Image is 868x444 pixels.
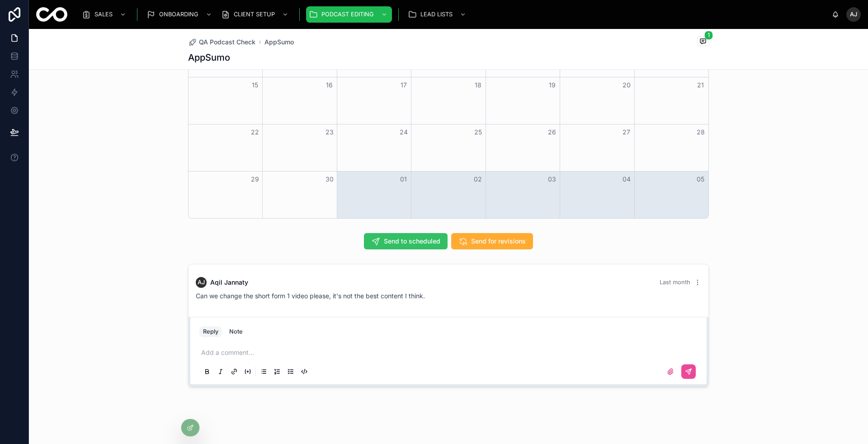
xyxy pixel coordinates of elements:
button: 15 [250,80,260,91]
span: QA Podcast Check [199,38,255,47]
a: PODCAST EDITING [306,6,392,23]
button: Send for revisions [451,233,533,249]
button: 1 [697,36,709,48]
div: Note [229,328,243,335]
button: 24 [398,127,409,138]
span: AJ [850,11,857,18]
button: 17 [398,80,409,91]
span: AJ [198,279,205,286]
span: Aqil Jannaty [210,278,248,287]
span: CLIENT SETUP [234,11,275,18]
span: ONBOARDING [159,11,198,18]
h1: AppSumo [188,51,230,64]
button: 21 [695,80,706,91]
button: 29 [250,174,260,185]
span: Send for revisions [471,237,526,246]
button: 27 [621,127,632,138]
button: 01 [398,174,409,185]
button: 03 [547,174,557,185]
span: PODCAST EDITING [321,11,374,18]
button: Send to scheduled [364,233,448,249]
button: 02 [472,174,483,185]
button: 05 [695,174,706,185]
a: ONBOARDING [144,6,217,23]
span: SALES [94,11,113,18]
button: 19 [547,80,557,91]
img: App logo [36,7,67,22]
div: scrollable content [75,5,832,24]
a: QA Podcast Check [188,38,255,47]
a: CLIENT SETUP [218,6,293,23]
button: 18 [472,80,483,91]
span: 1 [704,31,713,40]
a: SALES [79,6,131,23]
span: Send to scheduled [384,237,440,246]
span: LEAD LISTS [420,11,453,18]
button: 20 [621,80,632,91]
span: Last month [660,279,690,286]
button: Reply [199,326,222,337]
button: 25 [472,127,483,138]
button: 26 [547,127,557,138]
button: 23 [324,127,335,138]
button: 30 [324,174,335,185]
button: 04 [621,174,632,185]
span: Can we change the short form 1 video please, it's not the best content I think. [196,292,425,300]
button: 28 [695,127,706,138]
a: LEAD LISTS [405,6,471,23]
button: 16 [324,80,335,91]
button: 22 [250,127,260,138]
a: AppSumo [264,38,294,47]
button: Note [226,326,246,337]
